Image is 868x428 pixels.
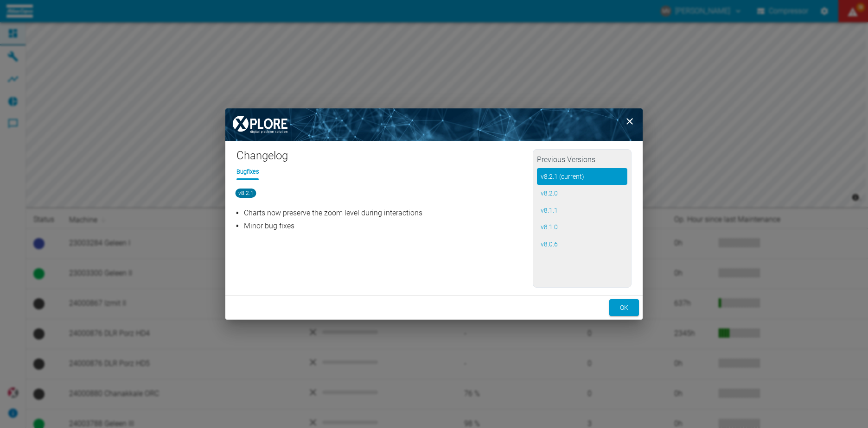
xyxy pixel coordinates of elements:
[609,299,639,316] button: ok
[537,236,627,253] button: v8.0.6
[537,168,627,185] button: v8.2.1 (current)
[537,219,627,236] button: v8.1.0
[236,167,259,176] li: Bugfixes
[620,112,639,131] button: close
[225,108,295,141] img: XPLORE Logo
[537,202,627,219] button: v8.1.1
[537,153,627,168] h2: Previous Versions
[236,189,256,198] span: v8.2.1
[236,149,533,167] h1: Changelog
[244,208,530,219] p: Charts now preserve the zoom level during interactions
[537,185,627,202] button: v8.2.0
[244,220,530,232] p: Minor bug fixes
[225,108,643,141] img: background image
